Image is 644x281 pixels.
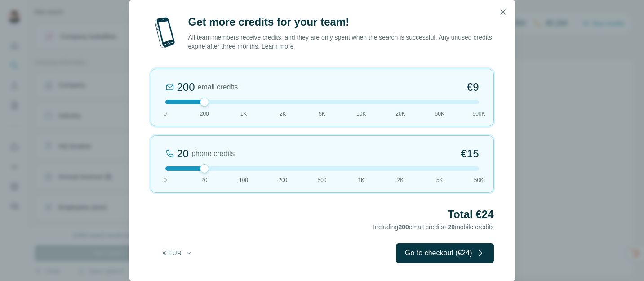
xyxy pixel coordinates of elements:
h2: Total €24 [151,207,494,222]
span: 20 [201,176,207,184]
span: 10K [356,110,366,118]
button: Go to checkout (€24) [396,243,493,263]
div: 200 [177,80,195,94]
p: All team members receive credits, and they are only spent when the search is successful. Any unus... [188,33,494,51]
span: Including email credits + mobile credits [373,223,493,231]
span: 5K [436,176,443,184]
span: 0 [164,110,167,118]
span: 2K [397,176,404,184]
span: 50K [474,176,484,184]
div: 20 [177,147,189,161]
span: phone credits [191,148,235,159]
span: 100 [239,176,248,184]
span: 1K [358,176,364,184]
span: 20 [448,223,455,231]
span: 50K [435,110,444,118]
span: €9 [467,80,479,94]
span: 200 [278,176,287,184]
button: € EUR [157,245,199,261]
span: email credits [198,82,238,93]
img: mobile-phone [151,15,179,51]
span: €15 [461,147,479,161]
span: 1K [240,110,247,118]
span: 200 [200,110,209,118]
span: 500 [317,176,326,184]
span: 5K [319,110,325,118]
span: 200 [398,223,409,231]
span: 20K [395,110,405,118]
span: 500K [472,110,485,118]
span: 2K [280,110,286,118]
span: 0 [164,176,167,184]
a: Learn more [262,43,294,50]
